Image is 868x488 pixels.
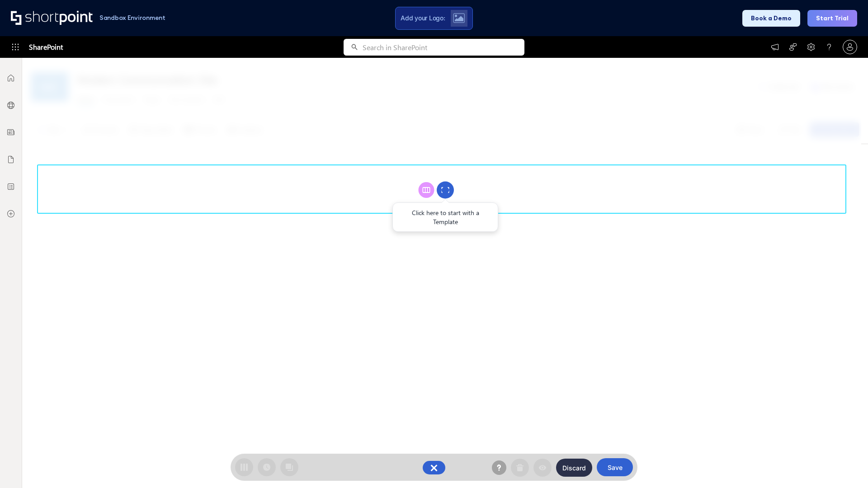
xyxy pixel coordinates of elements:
[29,36,63,58] span: SharePoint
[401,14,445,22] span: Add your Logo:
[99,15,165,20] h1: Sandbox Environment
[453,13,465,23] img: Upload logo
[807,10,857,27] button: Start Trial
[556,459,592,477] button: Discard
[823,445,868,488] iframe: Chat Widget
[597,458,633,476] button: Save
[363,39,524,56] input: Search in SharePoint
[742,10,800,27] button: Book a Demo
